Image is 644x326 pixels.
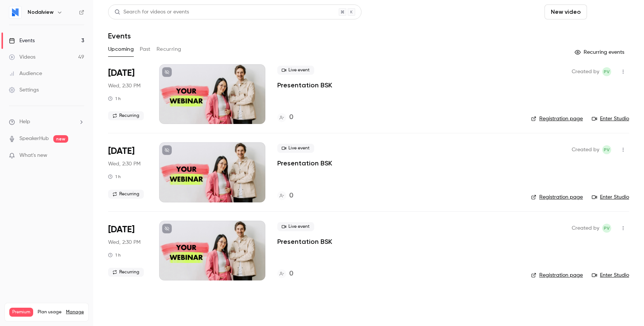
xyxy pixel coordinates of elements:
[114,8,189,16] div: Search for videos or events
[66,309,84,315] a: Manage
[9,118,84,126] li: help-dropdown-opener
[289,191,293,201] h4: 0
[9,37,35,44] div: Events
[592,193,629,201] a: Enter Studio
[108,221,147,280] div: Sep 30 Wed, 2:30 PM (Europe/Paris)
[572,145,599,154] span: Created by
[38,309,61,315] span: Plan usage
[531,271,583,279] a: Registration page
[53,135,68,143] span: new
[277,159,332,168] a: Presentation BSK
[277,269,293,279] a: 0
[604,224,610,233] span: PV
[572,67,599,76] span: Created by
[108,96,121,102] div: 1 h
[108,224,135,236] span: [DATE]
[108,252,121,258] div: 1 h
[277,237,332,246] a: Presentation BSK
[277,222,314,231] span: Live event
[544,4,587,19] button: New video
[602,224,611,233] span: Paul Vérine
[108,190,144,199] span: Recurring
[140,43,151,55] button: Past
[108,160,141,168] span: Wed, 2:30 PM
[28,9,54,16] h6: Nodalview
[108,239,141,246] span: Wed, 2:30 PM
[592,115,629,122] a: Enter Studio
[9,308,33,317] span: Premium
[9,70,42,77] div: Audience
[108,31,131,40] h1: Events
[19,118,30,126] span: Help
[108,67,135,79] span: [DATE]
[277,112,293,122] a: 0
[604,145,610,154] span: PV
[590,4,629,19] button: Schedule
[289,112,293,122] h4: 0
[75,152,84,159] iframe: Noticeable Trigger
[108,64,147,124] div: Jul 29 Wed, 2:30 PM (Europe/Paris)
[108,145,135,157] span: [DATE]
[571,46,629,58] button: Recurring events
[277,144,314,153] span: Live event
[277,81,332,90] a: Presentation BSK
[108,111,144,120] span: Recurring
[604,67,610,76] span: PV
[592,271,629,279] a: Enter Studio
[602,145,611,154] span: Paul Vérine
[602,67,611,76] span: Paul Vérine
[108,174,121,180] div: 1 h
[108,142,147,202] div: Aug 26 Wed, 2:30 PM (Europe/Paris)
[572,224,599,233] span: Created by
[9,53,35,61] div: Videos
[19,135,49,143] a: SpeakerHub
[531,193,583,201] a: Registration page
[277,66,314,75] span: Live event
[9,6,21,18] img: Nodalview
[277,191,293,201] a: 0
[108,268,144,277] span: Recurring
[19,152,47,159] span: What's new
[9,86,39,94] div: Settings
[108,82,141,90] span: Wed, 2:30 PM
[531,115,583,122] a: Registration page
[157,43,181,55] button: Recurring
[289,269,293,279] h4: 0
[108,43,134,55] button: Upcoming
